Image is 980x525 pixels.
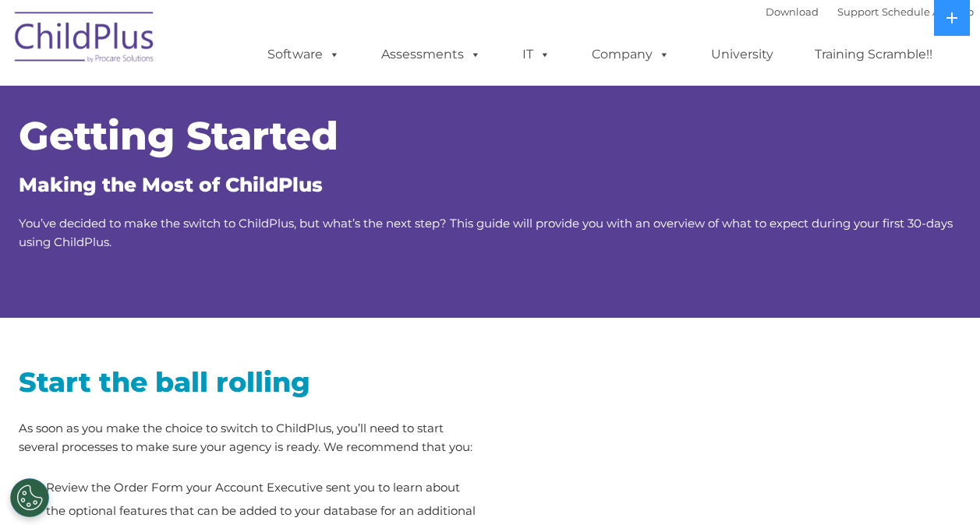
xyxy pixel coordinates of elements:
button: Cookies Settings [10,478,49,517]
a: IT [507,39,566,70]
p: As soon as you make the choice to switch to ChildPlus, you’ll need to start several processes to ... [19,419,479,456]
a: Schedule A Demo [882,5,974,18]
a: Support [837,5,879,18]
a: University [695,39,789,70]
span: Making the Most of ChildPlus [19,173,323,196]
a: Training Scramble!! [799,39,948,70]
img: ChildPlus by Procare Solutions [7,1,163,79]
span: You’ve decided to make the switch to ChildPlus, but what’s the next step? This guide will provide... [19,216,953,249]
a: Software [252,39,356,70]
a: Assessments [366,39,497,70]
span: Getting Started [19,112,338,160]
a: Company [576,39,685,70]
font: | [766,5,974,18]
a: Download [766,5,819,18]
h2: Start the ball rolling [19,365,479,400]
